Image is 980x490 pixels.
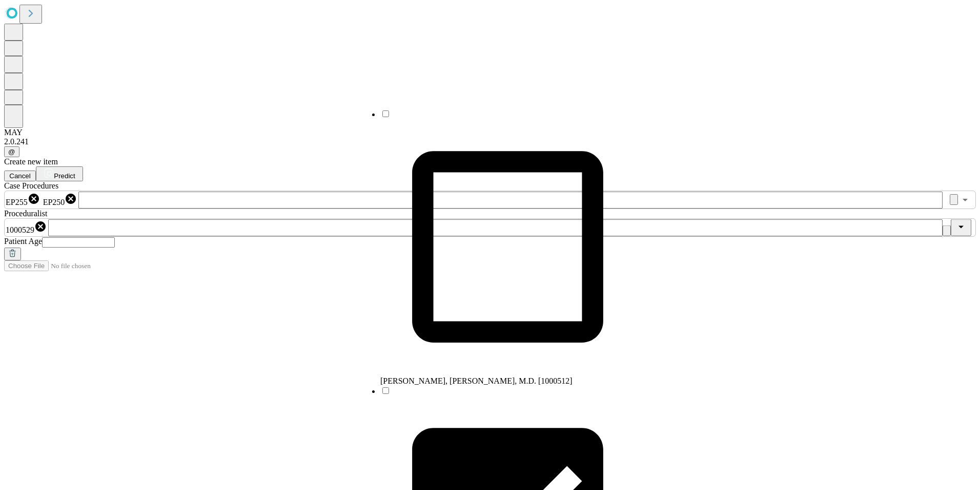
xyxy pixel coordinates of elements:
[8,148,15,156] span: @
[6,193,40,207] div: EP255
[4,157,58,166] span: Create new item
[4,137,976,146] div: 2.0.241
[958,193,972,207] button: Open
[6,198,28,206] span: EP255
[951,219,971,236] button: Close
[4,181,58,190] span: Scheduled Procedure
[6,225,34,234] span: 1000529
[950,194,958,205] button: Clear
[4,146,19,157] button: @
[43,198,65,206] span: EP250
[9,172,31,180] span: Cancel
[380,376,573,385] span: [PERSON_NAME], [PERSON_NAME], M.D. [1000512]
[943,225,951,236] button: Clear
[4,209,47,218] span: Proceduralist
[4,128,976,137] div: MAY
[4,171,36,181] button: Cancel
[36,166,83,181] button: Predict
[4,237,42,246] span: Patient Age
[54,172,75,180] span: Predict
[43,193,77,207] div: EP250
[6,220,47,235] div: 1000529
